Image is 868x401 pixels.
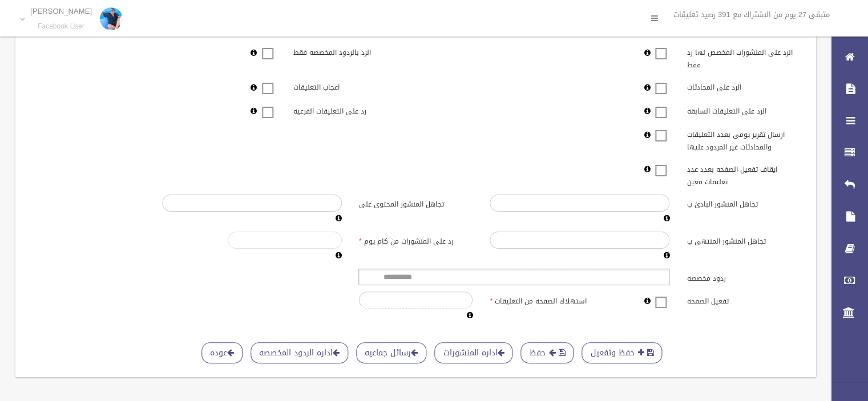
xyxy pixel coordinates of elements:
[30,22,92,31] small: Facebook User
[678,160,809,188] label: ايقاف تفعيل الصفحه بعدد عدد تعليقات معين
[434,342,512,363] a: اداره المنشورات
[520,342,574,363] button: حفظ
[678,102,809,118] label: الرد على التعليقات السابقه
[678,291,809,307] label: تفعيل الصفحه
[251,342,348,363] a: اداره الردود المخصصه
[582,342,662,363] button: حفظ وتفعيل
[678,78,809,94] label: الرد على المحادثات
[30,7,92,15] p: [PERSON_NAME]
[678,269,809,285] label: ردود مخصصه
[285,102,416,118] label: رد على التعليقات الفرعيه
[678,125,809,154] label: ارسال تقرير يومى بعدد التعليقات والمحادثات غير المردود عليها
[201,342,243,363] a: عوده
[350,195,482,210] label: تجاهل المنشور المحتوى على
[350,232,482,248] label: رد على المنشورات من كام يوم
[285,43,416,59] label: الرد بالردود المخصصه فقط
[678,195,809,210] label: تجاهل المنشور البادئ ب
[678,232,809,248] label: تجاهل المنشور المنتهى ب
[356,342,426,363] a: رسائل جماعيه
[481,291,612,307] label: استهلاك الصفحه من التعليقات
[285,78,416,94] label: اعجاب التعليقات
[678,43,809,72] label: الرد على المنشورات المخصص لها رد فقط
